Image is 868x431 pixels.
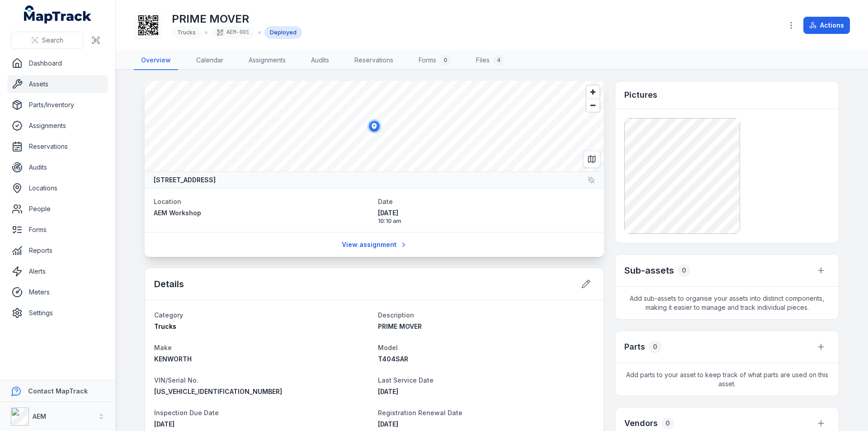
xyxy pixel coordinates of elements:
span: T404SAR [378,355,408,363]
span: Add parts to your asset to keep track of what parts are used on this asset. [615,363,839,396]
h2: Sub-assets [624,264,674,277]
strong: AEM [33,412,46,420]
div: Deployed [264,26,302,39]
h1: PRIME MOVER [172,12,302,26]
span: Last Service Date [378,376,434,384]
span: Trucks [177,29,196,36]
span: AEM Workshop [154,209,201,217]
span: Location [154,198,181,205]
div: AEM-001 [211,26,255,39]
span: 10:10 am [378,218,595,225]
span: [DATE] [154,420,175,428]
a: Files4 [469,51,511,70]
div: 0 [678,264,690,277]
button: Actions [803,17,850,34]
span: Search [42,36,63,45]
button: Switch to Map View [583,151,600,168]
a: Meters [7,283,108,301]
a: Assignments [241,51,293,70]
h2: Details [154,278,184,290]
h3: Parts [624,341,645,353]
span: Trucks [154,322,176,330]
a: Reports [7,242,108,260]
a: Reservations [347,51,401,70]
a: MapTrack [24,5,92,24]
time: 11/1/2025, 12:00:00 AM [378,420,398,428]
div: 0 [440,55,451,66]
a: Audits [7,158,108,176]
a: People [7,200,108,218]
span: Model [378,344,398,351]
canvas: Map [145,81,604,171]
div: 0 [649,341,661,353]
span: Add sub-assets to organise your assets into distinct components, making it easier to manage and t... [615,287,839,319]
a: Forms0 [411,51,458,70]
a: Alerts [7,262,108,280]
time: 8/21/2025, 12:00:00 AM [378,388,398,395]
span: Registration Renewal Date [378,409,462,417]
a: Audits [304,51,336,70]
a: Calendar [189,51,231,70]
span: [DATE] [378,420,398,428]
span: [US_VEHICLE_IDENTIFICATION_NUMBER] [154,388,282,395]
a: Locations [7,179,108,197]
a: Settings [7,304,108,322]
time: 10/7/2025, 10:10:50 AM [378,208,595,225]
span: Make [154,344,172,351]
button: Zoom out [586,99,599,112]
h3: Vendors [624,417,658,430]
a: Parts/Inventory [7,96,108,114]
span: Category [154,311,183,319]
span: PRIME MOVER [378,322,422,330]
strong: Contact MapTrack [28,387,88,395]
button: Search [11,32,84,49]
span: Inspection Due Date [154,409,219,417]
span: [DATE] [378,208,595,218]
a: Overview [134,51,178,70]
button: Zoom in [586,85,599,99]
span: [DATE] [378,388,398,395]
a: Assets [7,75,108,93]
a: Dashboard [7,54,108,72]
span: Description [378,311,414,319]
div: 4 [493,55,504,66]
div: 0 [661,417,674,430]
span: KENWORTH [154,355,192,363]
h3: Pictures [624,89,657,101]
span: VIN/Serial No. [154,376,198,384]
a: Reservations [7,137,108,156]
a: Forms [7,221,108,239]
a: Assignments [7,117,108,135]
a: View assignment [336,236,413,253]
a: AEM Workshop [154,208,371,218]
time: 2/1/2026, 12:00:00 AM [154,420,175,428]
span: Date [378,198,393,205]
strong: [STREET_ADDRESS] [154,175,216,185]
